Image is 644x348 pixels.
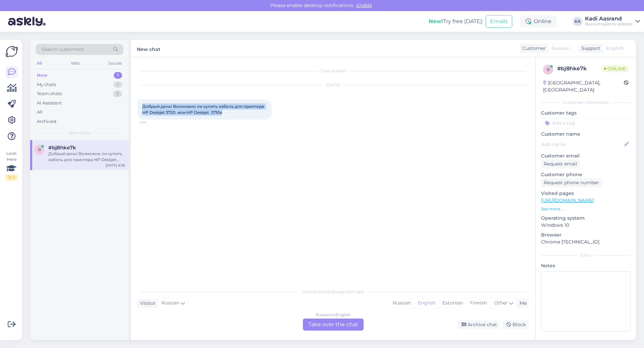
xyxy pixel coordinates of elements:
div: Chat started [138,68,529,74]
span: Other [494,300,508,306]
div: Customer [520,45,546,52]
div: Me [517,300,527,307]
div: 2 [113,90,122,97]
div: Try free [DATE]: [429,17,483,25]
div: Team chats [37,90,62,97]
span: b [38,147,41,152]
span: #bj8hke7k [48,145,76,151]
div: AI Assistant [37,100,62,107]
div: Customer information [541,99,631,106]
p: Customer name [541,131,631,138]
span: b [547,67,550,72]
div: Block [502,320,529,329]
div: Archived [37,118,56,125]
span: Russian [551,45,570,52]
div: All [37,109,43,116]
div: 2 / 3 [5,175,17,181]
p: See more ... [541,206,631,212]
div: # bj8hke7k [557,65,601,73]
div: 1 [114,81,122,88]
label: New chat [137,44,160,53]
div: Request email [541,159,580,168]
a: Kadi AasrandBüroomaailm's website [585,16,640,27]
div: All [36,59,43,68]
input: Add a tag [541,118,631,128]
span: Online [601,65,629,72]
div: Estonian [439,298,466,308]
span: Enable [354,2,374,8]
div: 1 [114,72,122,79]
div: Socials [107,59,123,68]
div: English [414,298,439,308]
p: Customer tags [541,110,631,117]
div: Web [69,59,81,68]
div: New [37,72,47,79]
div: Online [520,15,557,27]
div: My chats [37,81,56,88]
span: 8:38 [140,120,165,125]
div: Request phone number [541,178,602,187]
b: New! [429,18,443,24]
img: Askly Logo [5,45,18,58]
div: [DATE] 8:38 [106,163,125,168]
p: Operating system [541,215,631,222]
div: Look Here [5,150,17,181]
span: Russian [161,299,179,307]
div: Choose the language and reply [138,289,529,295]
p: Windows 10 [541,222,631,229]
span: Search customers [42,46,84,53]
div: Extra [541,252,631,258]
p: Customer phone [541,171,631,178]
input: Add name [541,141,623,148]
div: [GEOGRAPHIC_DATA], [GEOGRAPHIC_DATA] [543,79,624,93]
div: Take over the chat [303,319,364,331]
div: Russian [389,298,414,308]
a: [URL][DOMAIN_NAME] [541,197,594,203]
div: Kadi Aasrand [585,16,633,21]
div: [DATE] [138,82,529,88]
p: Browser [541,231,631,238]
div: Добрый день! Возможно ли купить кабель для принтера HP Deskjet 3720 или HP Deskjet 2710e [48,151,125,163]
div: Support [579,45,600,52]
span: New chats [69,130,90,136]
span: Добрый день! Возможно ли купить кабель для принтера HP Deskjet 3720 или HP Deskjet 2710e [142,104,265,115]
span: English [606,45,624,52]
p: Customer email [541,152,631,159]
button: Emails [486,15,512,28]
div: Büroomaailm's website [585,21,633,27]
div: Visitor [138,300,156,307]
p: Visited pages [541,190,631,197]
div: Archive chat [458,320,500,329]
div: KA [573,17,582,26]
p: Notes [541,262,631,269]
div: Finnish [466,298,490,308]
div: Russian to English [316,312,351,318]
p: Chrome [TECHNICAL_ID] [541,238,631,246]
